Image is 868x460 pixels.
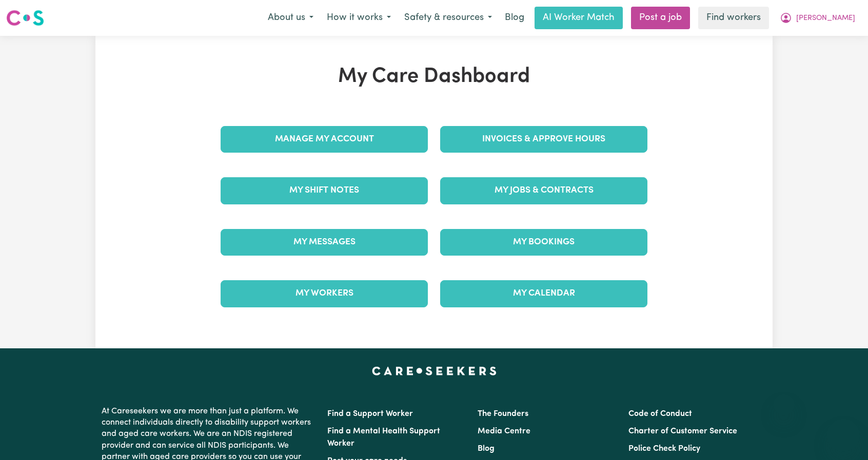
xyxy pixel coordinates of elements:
a: Blog [478,445,495,453]
button: How it works [320,7,398,29]
a: Find a Mental Health Support Worker [327,427,440,448]
a: Find a Support Worker [327,410,413,418]
a: Find workers [698,7,769,29]
a: My Bookings [440,229,647,256]
a: Careseekers logo [6,6,44,30]
iframe: Button to launch messaging window [827,419,860,452]
a: Manage My Account [221,126,428,153]
a: My Jobs & Contracts [440,177,647,204]
a: Charter of Customer Service [628,427,737,435]
a: My Calendar [440,280,647,307]
a: Media Centre [478,427,530,435]
a: Code of Conduct [628,410,692,418]
a: Careseekers home page [372,367,497,375]
button: Safety & resources [398,7,499,29]
a: Invoices & Approve Hours [440,126,647,153]
span: [PERSON_NAME] [796,13,855,24]
a: Blog [499,7,530,29]
a: Post a job [631,7,690,29]
a: The Founders [478,410,528,418]
a: AI Worker Match [535,7,623,29]
a: My Shift Notes [221,177,428,204]
h1: My Care Dashboard [214,65,654,89]
a: My Workers [221,280,428,307]
button: My Account [773,7,862,29]
iframe: Close message [774,394,794,415]
a: Police Check Policy [628,445,700,453]
button: About us [261,7,320,29]
img: Careseekers logo [6,9,44,27]
a: My Messages [221,229,428,256]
